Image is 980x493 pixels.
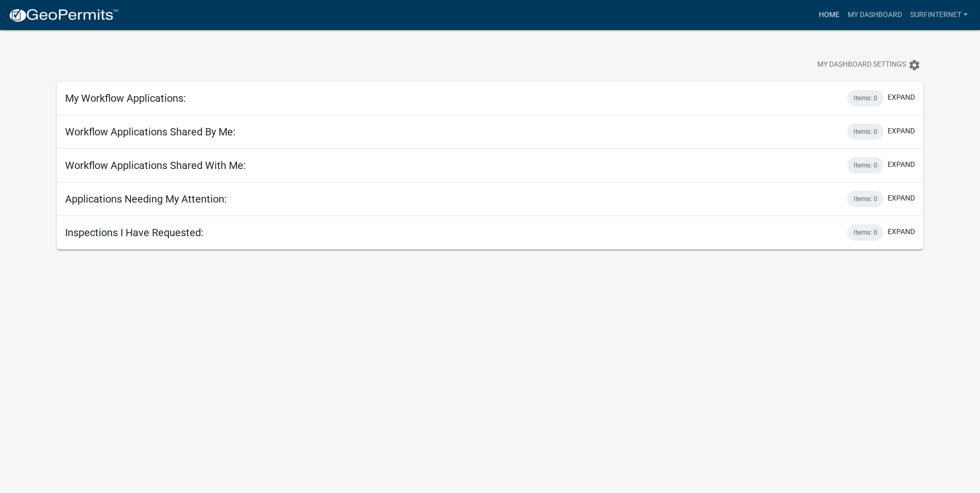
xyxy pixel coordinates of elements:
[847,157,883,174] div: Items: 0
[888,226,915,237] button: expand
[65,126,236,138] h5: Workflow Applications Shared By Me:
[888,159,915,170] button: expand
[847,191,883,207] div: Items: 0
[888,193,915,204] button: expand
[65,92,186,104] h5: My Workflow Applications:
[65,159,246,172] h5: Workflow Applications Shared With Me:
[847,224,883,241] div: Items: 0
[847,124,883,140] div: Items: 0
[908,59,921,71] i: settings
[817,59,906,71] span: My Dashboard Settings
[906,5,972,25] a: surfinternet
[65,193,227,205] h5: Applications Needing My Attention:
[844,5,906,25] a: My Dashboard
[888,126,915,136] button: expand
[809,55,929,75] button: My Dashboard Settingssettings
[815,5,844,25] a: Home
[847,90,883,106] div: Items: 0
[888,92,915,103] button: expand
[65,226,204,239] h5: Inspections I Have Requested:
